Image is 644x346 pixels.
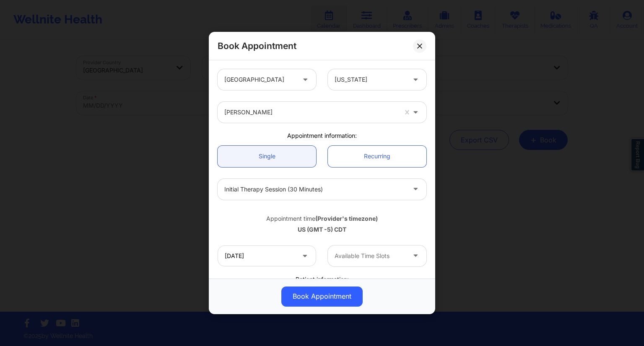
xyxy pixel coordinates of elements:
h2: Book Appointment [218,40,296,52]
div: [GEOGRAPHIC_DATA] [224,69,295,90]
div: Appointment time [218,214,426,223]
a: Single [218,146,316,167]
div: [PERSON_NAME] [224,102,397,123]
a: Recurring [328,146,426,167]
div: Initial Therapy Session (30 minutes) [224,179,405,200]
button: Book Appointment [281,287,363,307]
div: [US_STATE] [335,69,405,90]
div: US (GMT -5) CDT [218,225,426,234]
input: MM/DD/YYYY [218,245,316,266]
div: Patient information: [212,275,432,284]
b: (Provider's timezone) [315,215,378,222]
div: Appointment information: [212,132,432,140]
